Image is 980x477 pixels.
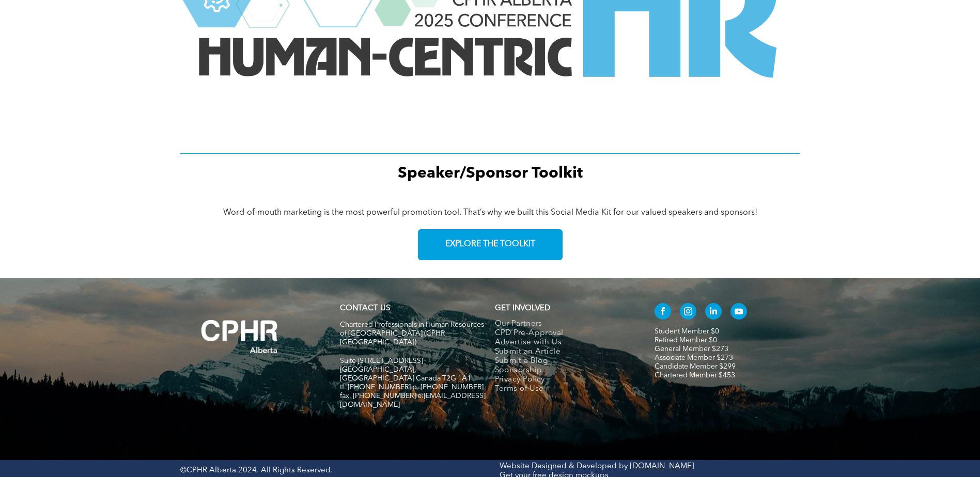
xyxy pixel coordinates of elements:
[340,305,390,312] a: CONTACT US
[340,366,471,382] span: [GEOGRAPHIC_DATA], [GEOGRAPHIC_DATA] Canada T2G 1A1
[730,303,747,322] a: youtube
[655,337,717,344] a: Retired Member $0
[655,345,728,353] a: General Member $273
[340,357,423,364] span: Suite [STREET_ADDRESS]
[495,338,633,347] a: Advertise with Us
[180,467,333,474] span: ©CPHR Alberta 2024. All Rights Reserved.
[655,372,735,379] a: Chartered Member $453
[655,363,736,370] a: Candidate Member $299
[500,463,628,470] a: Website Designed & Developed by
[655,328,719,335] a: Student Member $0
[495,305,550,312] span: GET INVOLVED
[655,354,733,361] a: Associate Member $273
[705,303,722,322] a: linkedin
[495,320,633,329] a: Our Partners
[495,347,633,357] a: Submit an Article
[495,329,633,338] a: CPD Pre-Approval
[445,240,535,249] span: EXPLORE THE TOOLKIT
[495,357,633,366] a: Submit a Blog
[495,375,633,385] a: Privacy Policy
[418,229,563,260] a: EXPLORE THE TOOLKIT
[340,392,486,408] span: fax. [PHONE_NUMBER] e:[EMAIL_ADDRESS][DOMAIN_NAME]
[630,463,694,470] a: [DOMAIN_NAME]
[495,366,633,375] a: Sponsorship
[495,385,633,394] a: Terms of Use
[223,209,757,217] span: Word-of-mouth marketing is the most powerful promotion tool. That’s why we built this Social Medi...
[340,321,484,346] span: Chartered Professionals in Human Resources of [GEOGRAPHIC_DATA] (CPHR [GEOGRAPHIC_DATA])
[340,384,484,391] span: tf. [PHONE_NUMBER] p. [PHONE_NUMBER]
[398,166,583,181] span: Speaker/Sponsor Toolkit
[680,303,696,322] a: instagram
[180,299,299,374] img: A white background with a few lines on it
[655,303,671,322] a: facebook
